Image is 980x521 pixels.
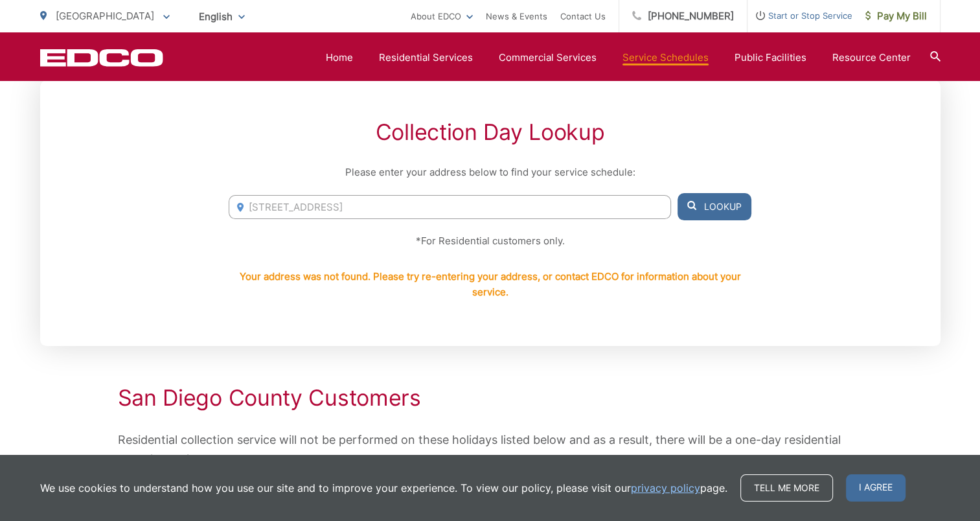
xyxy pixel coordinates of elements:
[56,10,154,22] span: [GEOGRAPHIC_DATA]
[678,193,751,220] button: Lookup
[229,195,670,219] input: Enter Address
[379,50,473,65] a: Residential Services
[326,50,353,65] a: Home
[40,480,727,496] p: We use cookies to understand how you use our site and to improve your experience. To view our pol...
[118,385,863,411] h2: San Diego County Customers
[40,49,163,67] a: EDCD logo. Return to the homepage.
[560,8,606,24] a: Contact Us
[229,119,751,145] h2: Collection Day Lookup
[229,233,751,249] p: *For Residential customers only.
[622,50,709,65] a: Service Schedules
[735,50,806,65] a: Public Facilities
[229,269,751,300] p: Your address was not found. Please try re-entering your address, or contact EDCO for information ...
[229,165,751,180] p: Please enter your address below to find your service schedule:
[832,50,911,65] a: Resource Center
[118,430,863,469] p: Residential collection service will not be performed on these holidays listed below and as a resu...
[865,8,927,24] span: Pay My Bill
[411,8,473,24] a: About EDCO
[499,50,597,65] a: Commercial Services
[631,480,700,496] a: privacy policy
[486,8,547,24] a: News & Events
[189,5,255,28] span: English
